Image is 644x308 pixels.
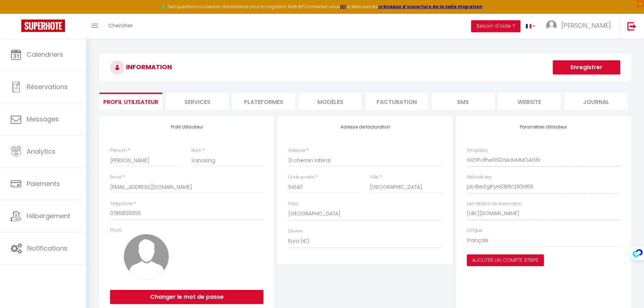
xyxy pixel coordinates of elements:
[99,53,631,82] h3: INFORMATION
[467,200,522,207] label: Lien Moteur de réservation
[288,174,315,181] label: Code postal
[27,147,55,156] span: Analytics
[27,244,67,253] span: Notifications
[110,200,133,207] label: Téléphone
[378,4,482,10] a: créneaux d'ouverture de la salle migration
[467,147,488,154] label: SH apiKey
[6,3,27,24] button: Ouvrir le widget de chat LiveChat
[288,147,305,154] label: Adresse
[110,125,263,130] h4: Profil Utilisateur
[27,82,68,91] span: Réservations
[124,234,169,279] img: avatar.png
[103,14,138,39] a: Chercher
[27,211,70,220] span: Hébergement
[110,227,122,234] label: Photo
[553,60,620,75] button: Enregistrer
[340,4,346,10] a: ICI
[27,50,63,59] span: Calendriers
[108,22,133,29] span: Chercher
[541,14,620,39] a: ... [PERSON_NAME]
[467,174,492,181] label: Website key
[21,20,65,32] img: Super Booking
[191,147,202,154] label: Nom
[498,93,561,110] li: website
[288,200,299,207] label: Pays
[27,179,60,188] span: Paiements
[467,125,620,130] h4: Paramètres Utilisateur
[110,290,263,304] button: Changer le mot de passe
[232,93,295,110] li: Plateformes
[471,20,520,32] button: Besoin d'aide ?
[564,93,627,110] li: Journal
[561,21,611,30] span: [PERSON_NAME]
[27,115,59,123] span: Messages
[370,174,378,181] label: Ville
[288,125,442,130] h4: Adresse de facturation
[99,93,162,110] li: Profil Utilisateur
[299,93,361,110] li: MODÈLES
[432,93,495,110] li: SMS
[110,174,122,181] label: Email
[288,228,302,235] label: Devise
[467,227,482,234] label: Langue
[365,93,428,110] li: Facturation
[627,22,636,31] img: logout
[546,20,557,31] img: ...
[110,147,127,154] label: Prénom
[614,276,639,303] iframe: Chat
[467,254,544,266] button: Ajouter un compte Stripe
[166,93,229,110] li: Services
